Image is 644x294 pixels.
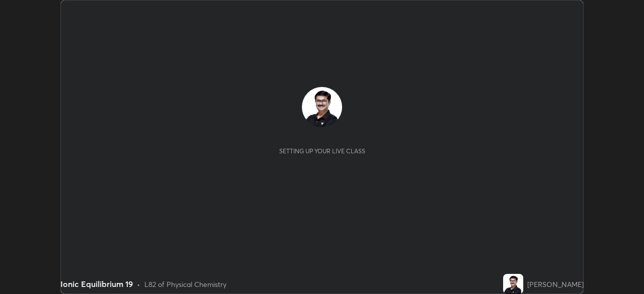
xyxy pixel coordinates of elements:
div: Ionic Equilibrium 19 [60,278,133,290]
div: Setting up your live class [279,147,365,155]
img: 72c9a83e1b064c97ab041d8a51bfd15e.jpg [302,87,342,127]
img: 72c9a83e1b064c97ab041d8a51bfd15e.jpg [503,274,523,294]
div: [PERSON_NAME] [527,279,584,289]
div: L82 of Physical Chemistry [144,279,226,289]
div: • [137,279,140,289]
